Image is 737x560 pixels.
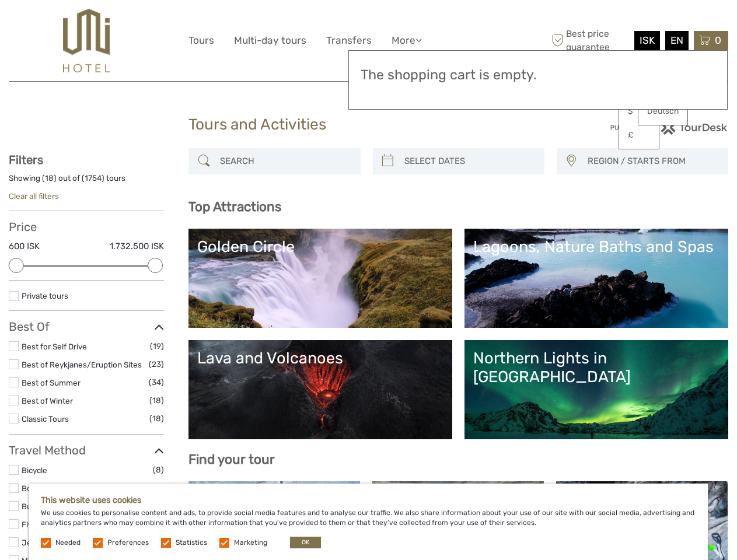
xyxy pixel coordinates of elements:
span: (34) [149,376,164,389]
h1: Tours and Activities [188,116,549,134]
a: Bicycle [22,466,47,475]
span: (18) [149,412,164,425]
a: Jeep / 4x4 [22,538,62,547]
h5: This website uses cookies [41,495,696,505]
a: Tours [188,32,214,49]
a: Boat [22,484,39,493]
div: We use cookies to personalise content and ads, to provide social media features and to analyse ou... [29,484,708,560]
div: Lava and Volcanoes [197,349,443,367]
div: Lagoons, Nature Baths and Spas [473,237,719,256]
div: Showing ( ) out of ( ) tours [9,173,164,191]
strong: Filters [9,153,43,167]
div: Golden Circle [197,237,443,256]
h3: Travel Method [9,443,164,457]
span: Best price guarantee [549,27,631,53]
span: (8) [153,463,164,477]
a: Private tours [22,291,68,300]
a: More [392,32,422,49]
span: (104) [145,481,164,495]
a: Best of Summer [22,378,81,387]
label: 1.732.500 ISK [110,240,164,253]
h3: Price [9,220,164,234]
b: Top Attractions [188,199,281,215]
label: Marketing [234,538,267,548]
span: ISK [640,34,655,46]
a: Lagoons, Nature Baths and Spas [473,237,719,319]
h3: The shopping cart is empty. [361,67,715,83]
a: Clear all filters [9,191,59,201]
img: PurchaseViaTourDesk.png [610,120,728,135]
button: Open LiveChat chat widget [134,18,148,32]
span: (18) [149,394,164,407]
label: 18 [45,173,54,184]
span: 0 [713,34,723,46]
a: Bus [22,502,36,511]
a: Flying [22,520,43,529]
a: Best for Self Drive [22,342,87,351]
a: Lava and Volcanoes [197,349,443,430]
a: Deutsch [638,101,687,122]
h3: Best Of [9,320,164,334]
span: (19) [150,339,164,353]
a: $ [619,101,659,122]
label: 1754 [85,173,102,184]
input: SELECT DATES [400,151,539,171]
a: £ [619,125,659,146]
a: Classic Tours [22,414,69,423]
p: We're away right now. Please check back later! [16,20,132,30]
a: Best of Winter [22,396,73,405]
div: EN [665,31,689,50]
a: Best of Reykjanes/Eruption Sites [22,360,142,369]
label: Needed [55,538,81,548]
a: Northern Lights in [GEOGRAPHIC_DATA] [473,349,719,430]
label: Preferences [107,538,149,548]
span: (23) [149,358,164,371]
label: 600 ISK [9,240,40,253]
div: Northern Lights in [GEOGRAPHIC_DATA] [473,349,719,387]
button: OK [290,537,321,548]
input: SEARCH [215,151,354,171]
button: REGION / STARTS FROM [582,152,722,171]
b: Find your tour [188,452,275,467]
a: Golden Circle [197,237,443,319]
img: 526-1e775aa5-7374-4589-9d7e-5793fb20bdfc_logo_big.jpg [63,9,109,72]
label: Statistics [176,538,207,548]
a: Transfers [326,32,372,49]
a: Multi-day tours [234,32,306,49]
